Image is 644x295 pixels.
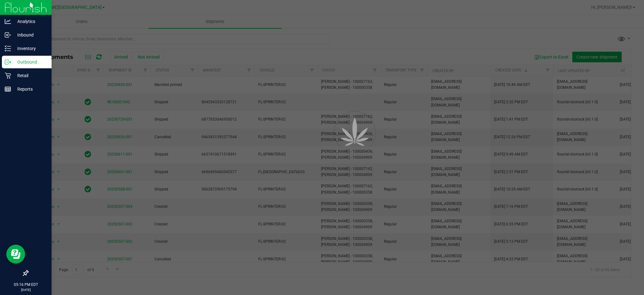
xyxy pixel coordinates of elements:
[6,245,25,264] iframe: Resource center
[5,86,11,92] inline-svg: Reports
[5,18,11,25] inline-svg: Analytics
[11,58,49,66] p: Outbound
[5,72,11,79] inline-svg: Retail
[5,45,11,52] inline-svg: Inventory
[11,18,49,25] p: Analytics
[11,31,49,39] p: Inbound
[5,59,11,65] inline-svg: Outbound
[11,45,49,52] p: Inventory
[11,72,49,79] p: Retail
[11,85,49,93] p: Reports
[5,32,11,38] inline-svg: Inbound
[3,287,49,292] p: [DATE]
[3,282,49,287] p: 05:16 PM EDT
